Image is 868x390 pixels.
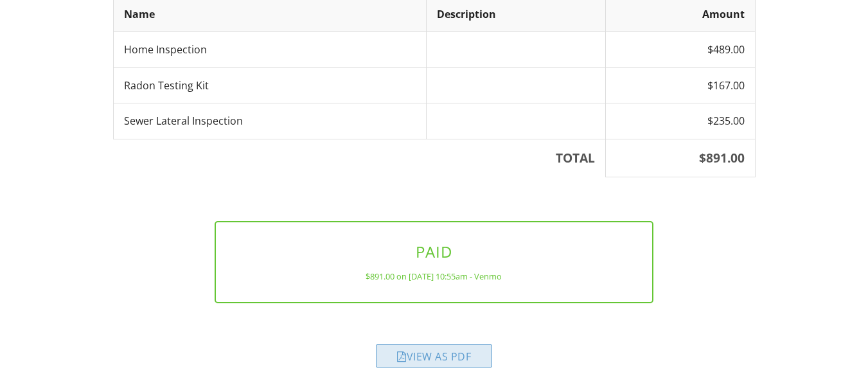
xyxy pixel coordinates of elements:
th: TOTAL [113,139,606,177]
span: Sewer Lateral Inspection [124,114,243,128]
div: $891.00 on [DATE] 10:55am - Venmo [236,271,632,281]
td: $489.00 [606,32,755,67]
span: Home Inspection [124,42,207,57]
span: Radon Testing Kit [124,78,209,93]
h3: PAID [236,243,632,260]
td: $167.00 [606,67,755,103]
td: $235.00 [606,103,755,139]
a: View as PDF [376,353,492,367]
div: View as PDF [376,344,492,368]
th: $891.00 [606,139,755,177]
